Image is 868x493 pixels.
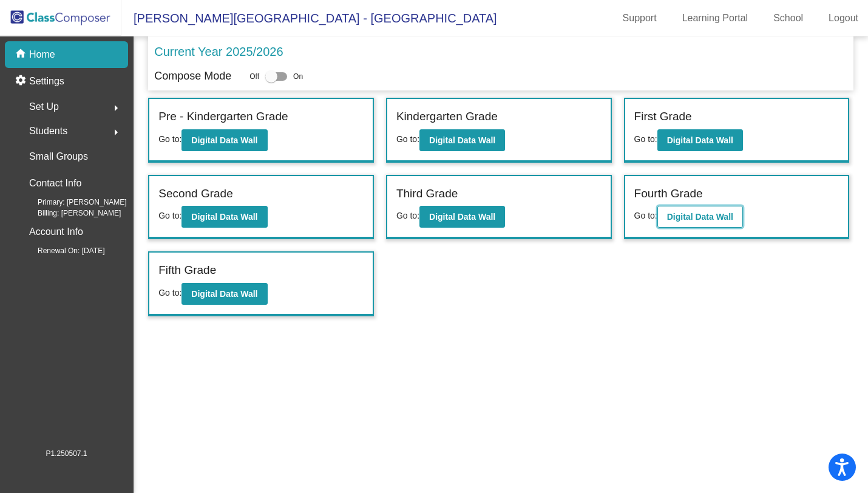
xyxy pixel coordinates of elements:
b: Digital Data Wall [191,135,257,145]
label: Kindergarten Grade [396,108,498,126]
p: Contact Info [29,175,81,192]
span: Go to: [158,288,181,297]
button: Digital Data Wall [657,129,743,151]
label: First Grade [634,108,692,126]
mat-icon: settings [15,74,29,89]
span: [PERSON_NAME][GEOGRAPHIC_DATA] - [GEOGRAPHIC_DATA] [121,8,497,28]
label: Second Grade [158,185,233,203]
b: Digital Data Wall [429,212,495,222]
span: Off [249,71,259,82]
b: Digital Data Wall [667,212,733,222]
b: Digital Data Wall [191,289,257,299]
b: Digital Data Wall [667,135,733,145]
p: Compose Mode [154,68,231,84]
span: On [293,71,303,82]
button: Digital Data Wall [181,206,267,228]
p: Small Groups [29,148,88,165]
span: Renewal On: [DATE] [18,245,104,256]
span: Set Up [29,98,59,115]
a: School [764,8,813,28]
span: Go to: [158,211,181,220]
span: Go to: [634,134,657,144]
button: Digital Data Wall [657,206,743,228]
span: Go to: [634,211,657,220]
label: Fourth Grade [634,185,703,203]
p: Home [29,47,55,62]
span: Billing: [PERSON_NAME] [18,208,121,219]
label: Third Grade [396,185,458,203]
label: Fifth Grade [158,262,216,279]
mat-icon: arrow_right [109,101,123,115]
mat-icon: home [15,47,29,62]
button: Digital Data Wall [181,129,267,151]
b: Digital Data Wall [191,212,257,222]
span: Go to: [158,134,181,144]
p: Current Year 2025/2026 [154,42,283,61]
button: Digital Data Wall [181,283,267,305]
span: Primary: [PERSON_NAME] [18,197,127,208]
mat-icon: arrow_right [109,125,123,140]
a: Logout [819,8,868,28]
b: Digital Data Wall [429,135,495,145]
span: Go to: [396,134,419,144]
p: Account Info [29,223,83,240]
span: Students [29,123,67,140]
span: Go to: [396,211,419,220]
button: Digital Data Wall [419,206,505,228]
a: Learning Portal [673,8,758,28]
label: Pre - Kindergarten Grade [158,108,288,126]
a: Support [613,8,666,28]
button: Digital Data Wall [419,129,505,151]
p: Settings [29,74,64,89]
